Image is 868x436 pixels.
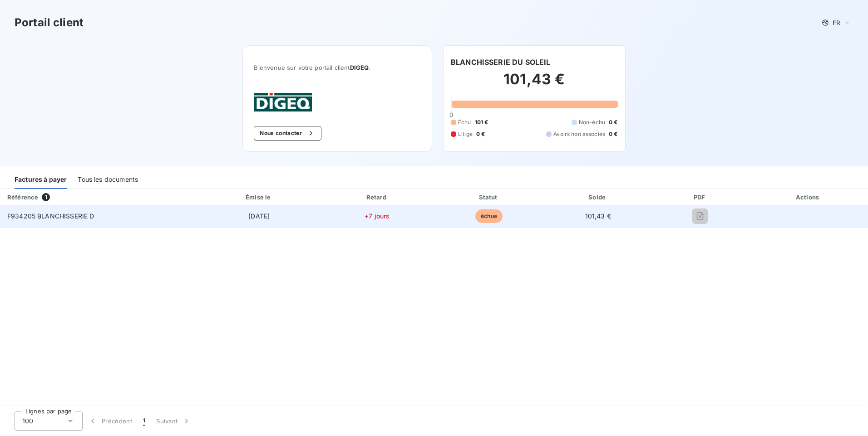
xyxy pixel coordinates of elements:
[78,170,138,189] div: Tous les documents
[435,193,542,202] div: Statut
[199,193,319,202] div: Émise le
[553,130,605,138] span: Avoirs non associés
[579,118,605,126] span: Non-échu
[7,194,38,201] div: Référence
[476,130,485,138] span: 0 €
[254,93,312,111] img: Company logo
[609,118,617,126] span: 0 €
[750,193,866,202] div: Actions
[22,417,33,426] span: 100
[254,64,421,71] span: Bienvenue sur votre portail client .
[451,57,550,68] h6: BLANCHISSERIE DU SOLEIL
[143,417,145,426] span: 1
[654,193,747,202] div: PDF
[350,64,369,71] span: DIGEQ
[833,19,840,26] span: FR
[15,170,67,189] div: Factures à payer
[365,212,390,220] span: +7 jours
[475,209,503,223] span: échue
[585,212,611,220] span: 101,43 €
[83,412,138,431] button: Précédent
[322,193,432,202] div: Retard
[475,118,488,126] span: 101 €
[254,126,321,140] button: Nous contacter
[7,212,94,220] span: F934205 BLANCHISSERIE D
[42,193,50,201] span: 1
[458,130,473,138] span: Litige
[609,130,617,138] span: 0 €
[451,70,618,97] h2: 101,43 €
[138,412,151,431] button: 1
[151,412,197,431] button: Suivant
[248,212,270,220] span: [DATE]
[458,118,471,126] span: Échu
[15,15,84,31] h3: Portail client
[546,193,650,202] div: Solde
[449,111,453,118] span: 0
